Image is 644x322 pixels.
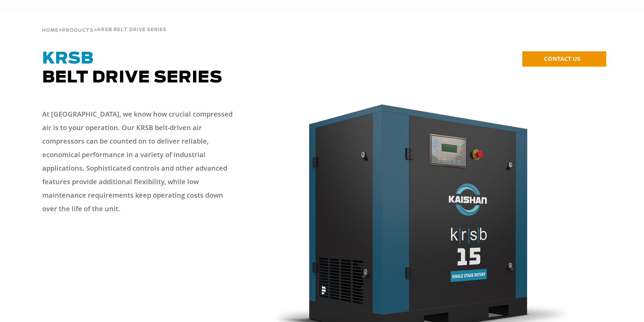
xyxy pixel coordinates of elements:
span: krsb belt drive series [97,28,167,32]
span: CONTACT US [544,55,580,63]
span: Home [42,28,58,33]
span: KRSB [42,51,94,67]
p: At [GEOGRAPHIC_DATA], we know how crucial compressed air is to your operation. Our KRSB belt-driv... [42,107,238,216]
div: > > [42,10,167,36]
a: Home [42,27,58,33]
a: Products [62,27,94,33]
span: Products [62,28,94,33]
span: Belt Drive Series [42,51,222,86]
a: CONTACT US [522,51,606,67]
